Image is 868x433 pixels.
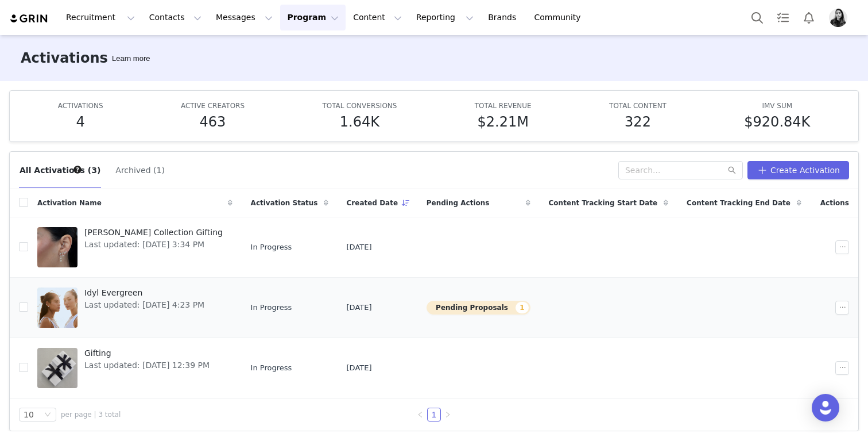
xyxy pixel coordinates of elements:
[84,227,223,239] span: [PERSON_NAME] Collection Gifting
[37,285,232,331] a: Idyl EvergreenLast updated: [DATE] 4:23 PM
[251,362,292,374] span: In Progress
[84,299,204,311] span: Last updated: [DATE] 4:23 PM
[19,161,101,179] button: All Activations (3)
[44,411,51,419] i: icon: down
[409,5,480,30] button: Reporting
[251,242,292,253] span: In Progress
[444,411,451,418] i: icon: right
[347,362,372,374] span: [DATE]
[200,112,226,132] h5: 463
[251,198,318,208] span: Activation Status
[110,53,152,64] div: Tooltip anchor
[347,242,372,253] span: [DATE]
[478,112,529,132] h5: $2.21M
[625,112,651,132] h5: 322
[441,408,455,421] li: Next Page
[322,102,397,110] span: TOTAL CONVERSIONS
[142,5,208,30] button: Contacts
[9,13,49,24] img: grin logo
[812,394,839,421] div: Open Intercom Messenger
[340,112,379,132] h5: 1.64K
[744,112,810,132] h5: $920.84K
[84,239,223,251] span: Last updated: [DATE] 3:34 PM
[528,5,593,30] a: Community
[61,409,121,420] span: per page | 3 total
[770,5,796,30] a: Tasks
[745,5,770,30] button: Search
[747,161,849,179] button: Create Activation
[475,102,532,110] span: TOTAL REVENUE
[209,5,280,30] button: Messages
[37,198,102,208] span: Activation Name
[427,408,441,421] li: 1
[181,102,245,110] span: ACTIVE CREATORS
[115,161,165,179] button: Archived (1)
[251,302,292,313] span: In Progress
[347,302,372,313] span: [DATE]
[549,198,658,208] span: Content Tracking Start Date
[762,102,792,110] span: IMV SUM
[37,224,232,270] a: [PERSON_NAME] Collection GiftingLast updated: [DATE] 3:34 PM
[829,9,847,27] img: 3988666f-b618-4335-b92d-0222703392cd.jpg
[76,112,84,132] h5: 4
[427,301,530,315] button: Pending Proposals1
[796,5,821,30] button: Notifications
[413,408,427,421] li: Previous Page
[347,198,398,208] span: Created Date
[728,166,736,174] i: icon: search
[428,408,440,421] a: 1
[822,9,859,27] button: Profile
[618,161,743,179] input: Search...
[21,48,108,68] h3: Activations
[346,5,409,30] button: Content
[59,5,142,30] button: Recruitment
[811,191,858,215] div: Actions
[687,198,790,208] span: Content Tracking End Date
[24,408,34,421] div: 10
[427,198,490,208] span: Pending Actions
[84,287,204,299] span: Idyl Evergreen
[84,347,210,359] span: Gifting
[37,345,232,391] a: GiftingLast updated: [DATE] 12:39 PM
[481,5,526,30] a: Brands
[72,164,83,175] div: Tooltip anchor
[609,102,666,110] span: TOTAL CONTENT
[84,359,210,371] span: Last updated: [DATE] 12:39 PM
[280,5,346,30] button: Program
[417,411,424,418] i: icon: left
[58,102,103,110] span: ACTIVATIONS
